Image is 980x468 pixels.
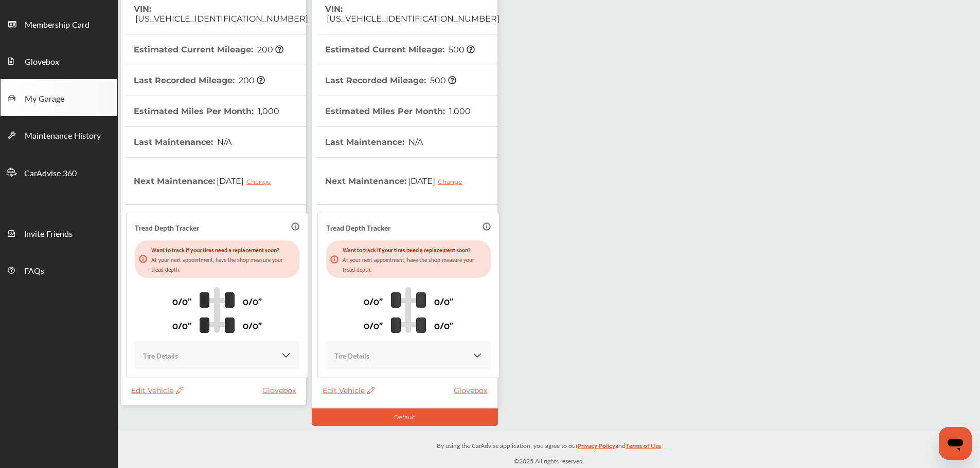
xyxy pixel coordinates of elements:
[364,293,383,309] p: 0/0"
[131,386,183,395] span: Edit Vehicle
[200,287,235,333] img: tire_track_logo.b900bcbc.svg
[939,427,972,460] iframe: Button to launch messaging window
[438,178,467,185] div: Change
[24,228,73,241] span: Invite Friends
[151,245,295,254] p: Want to track if your tires need a replacement soon?
[134,158,278,204] th: Next Maintenance :
[118,440,980,451] p: By using the CarAdvise application, you agree to our and
[1,42,117,79] a: Glovebox
[434,293,453,309] p: 0/0"
[325,127,423,157] th: Last Maintenance :
[454,386,492,395] a: Glovebox
[343,245,487,254] p: Want to track if your tires need a replacement soon?
[24,265,44,278] span: FAQs
[134,127,231,157] th: Last Maintenance :
[325,34,475,65] th: Estimated Current Mileage :
[407,137,423,147] span: N/A
[143,349,178,361] p: Tire Details
[472,350,483,361] img: KOKaJQAAAABJRU5ErkJggg==
[326,221,390,233] p: Tread Depth Tracker
[118,431,980,468] div: © 2025 All rights reserved.
[262,386,301,395] a: Glovebox
[312,408,498,426] div: Default
[151,254,295,274] p: At your next appointment, have the shop measure your tread depth.
[364,317,383,333] p: 0/0"
[134,14,308,24] span: [US_VEHICLE_IDENTIFICATION_NUMBER]
[215,168,278,194] span: [DATE]
[325,158,470,204] th: Next Maintenance :
[243,293,262,309] p: 0/0"
[172,317,191,333] p: 0/0"
[216,137,231,147] span: N/A
[434,317,453,333] p: 0/0"
[343,254,487,274] p: At your next appointment, have the shop measure your tread depth.
[578,440,615,456] a: Privacy Policy
[325,96,471,126] th: Estimated Miles Per Month :
[429,76,456,85] span: 500
[25,18,90,32] span: Membership Card
[281,350,291,361] img: KOKaJQAAAABJRU5ErkJggg==
[172,293,191,309] p: 0/0"
[256,106,279,116] span: 1,000
[447,45,475,54] span: 500
[391,287,426,333] img: tire_track_logo.b900bcbc.svg
[24,167,77,180] span: CarAdvise 360
[256,45,283,54] span: 200
[25,55,59,69] span: Glovebox
[448,106,471,116] span: 1,000
[25,129,101,143] span: Maintenance History
[134,34,283,65] th: Estimated Current Mileage :
[323,386,375,395] span: Edit Vehicle
[334,349,369,361] p: Tire Details
[237,76,265,85] span: 200
[134,65,265,96] th: Last Recorded Mileage :
[134,96,279,126] th: Estimated Miles Per Month :
[1,116,117,153] a: Maintenance History
[135,221,199,233] p: Tread Depth Tracker
[626,440,661,456] a: Terms of Use
[325,14,500,24] span: [US_VEHICLE_IDENTIFICATION_NUMBER]
[243,317,262,333] p: 0/0"
[25,92,64,106] span: My Garage
[246,178,276,185] div: Change
[406,168,470,194] span: [DATE]
[1,79,117,116] a: My Garage
[325,65,456,96] th: Last Recorded Mileage :
[1,5,117,42] a: Membership Card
